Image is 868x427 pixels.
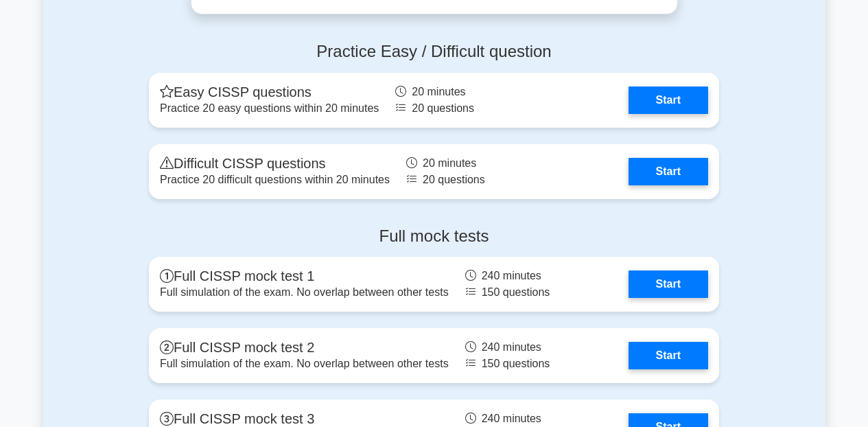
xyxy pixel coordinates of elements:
[629,342,708,369] a: Start
[629,270,708,298] a: Start
[629,86,708,114] a: Start
[149,42,719,62] h4: Practice Easy / Difficult question
[629,158,708,185] a: Start
[149,227,719,246] h4: Full mock tests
